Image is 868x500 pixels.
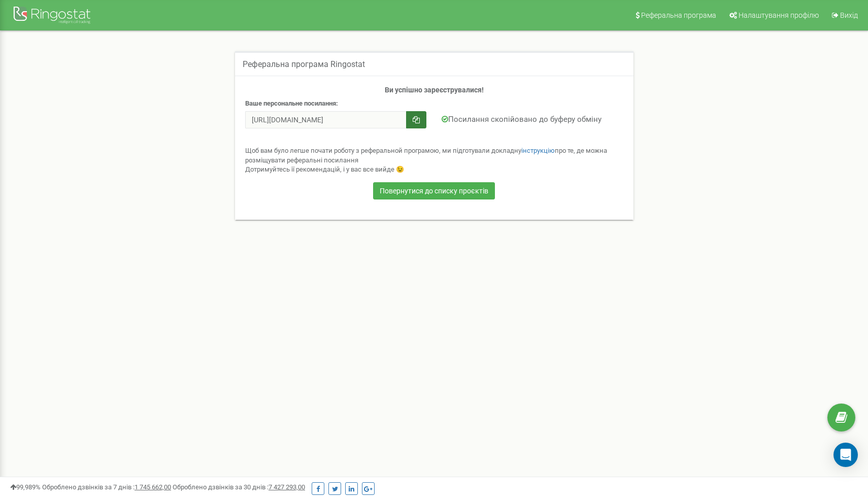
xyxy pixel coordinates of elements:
span: Налаштування профілю [739,11,819,19]
span: Оброблено дзвінків за 30 днів : [173,483,305,491]
div: Open Intercom Messenger [833,443,858,467]
h4: Ви успішно зареєструвалися! [245,86,623,94]
u: 1 745 662,00 [135,483,171,491]
a: Повернутися до списку проєктів [373,182,495,199]
span: Реферальна програма [641,11,716,19]
a: інструкцію [521,147,555,154]
u: 7 427 293,00 [269,483,305,491]
span: Посилання скопійовано до буферу обміну [442,115,602,124]
span: Оброблено дзвінків за 7 днів : [42,483,171,491]
div: Щоб вам було легше почати роботу з реферальной програмою, ми підготували докладну про те, де можн... [245,146,623,175]
span: Вихід [840,11,858,19]
h5: Реферальна програма Ringostat [243,60,365,69]
span: 99,989% [10,483,41,491]
label: Ваше персональне посилання: [245,99,338,109]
